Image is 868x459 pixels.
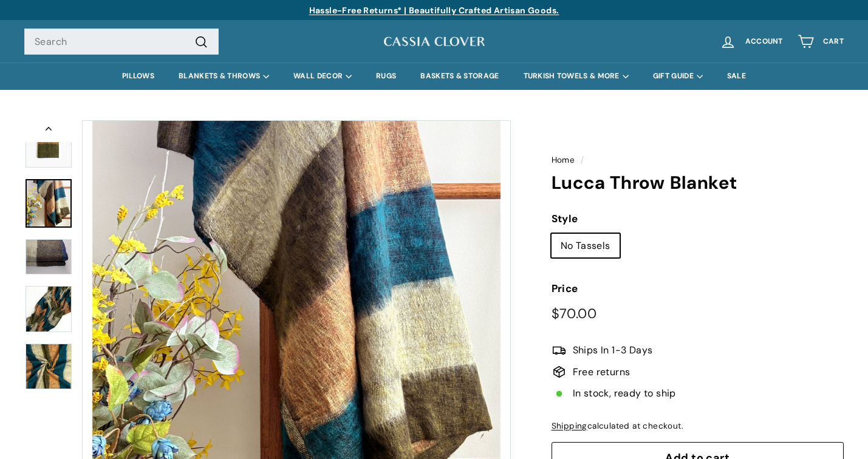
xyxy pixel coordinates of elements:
[641,63,715,90] summary: GIFT GUIDE
[281,63,364,90] summary: WALL DECOR
[578,155,587,165] span: /
[552,234,620,258] label: No Tassels
[364,63,408,90] a: RUGS
[24,29,219,55] input: Search
[408,63,511,90] a: BASKETS & STORAGE
[713,24,790,59] a: Account
[110,63,166,90] a: PILLOWS
[552,421,587,431] a: Shipping
[715,63,758,90] a: SALE
[552,173,844,193] h1: Lucca Throw Blanket
[511,63,641,90] summary: TURKISH TOWELS & MORE
[309,5,559,16] a: Hassle-Free Returns* | Beautifully Crafted Artisan Goods.
[552,154,844,167] nav: breadcrumbs
[166,63,281,90] summary: BLANKETS & THROWS
[552,420,844,433] div: calculated at checkout.
[26,344,72,389] img: Lucca Throw Blanket
[26,286,72,332] img: Lucca Throw Blanket
[552,280,844,297] label: Price
[552,211,844,227] label: Style
[573,364,630,380] span: Free returns
[745,38,783,46] span: Account
[552,155,575,165] a: Home
[573,386,676,401] span: In stock, ready to ship
[26,344,72,390] a: Lucca Throw Blanket
[26,121,72,168] img: A striped throw blanket with varying shades of olive green, deep teal, mustard, and beige, with a...
[573,342,653,358] span: Ships In 1-3 Days
[24,120,73,142] button: Previous
[26,239,72,275] img: Lucca Throw Blanket
[552,305,596,322] span: $70.00
[26,179,72,228] a: Lucca Throw Blanket
[823,38,844,46] span: Cart
[790,24,851,59] a: Cart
